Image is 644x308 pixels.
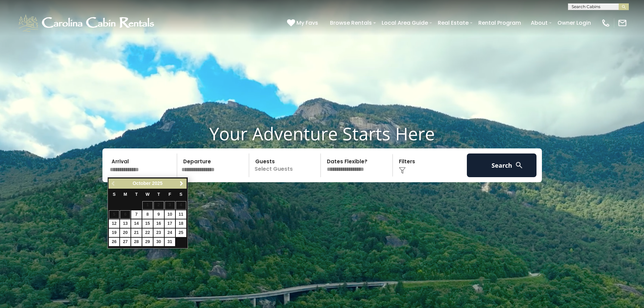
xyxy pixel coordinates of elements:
[153,229,164,237] a: 23
[131,238,142,246] a: 28
[131,219,142,228] a: 14
[135,192,138,197] span: Tuesday
[165,219,175,228] a: 17
[146,192,150,197] span: Wednesday
[168,192,171,197] span: Friday
[109,219,119,228] a: 12
[179,181,184,186] span: Next
[123,192,127,197] span: Monday
[176,229,186,237] a: 25
[554,17,594,29] a: Owner Login
[158,192,160,197] span: Thursday
[152,181,163,186] span: 2025
[434,17,472,29] a: Real Estate
[133,181,151,186] span: October
[475,17,524,29] a: Rental Program
[5,123,639,144] h1: Your Adventure Starts Here
[618,18,627,28] img: mail-regular-white.png
[131,210,142,219] a: 7
[113,192,116,197] span: Sunday
[153,210,164,219] a: 9
[378,17,431,29] a: Local Area Guide
[177,180,186,188] a: Next
[180,192,182,197] span: Saturday
[601,18,611,28] img: phone-regular-white.png
[296,19,318,27] span: My Favs
[176,210,186,219] a: 11
[176,219,186,228] a: 18
[142,219,153,228] a: 15
[109,238,119,246] a: 26
[120,229,130,237] a: 20
[120,219,130,228] a: 13
[515,161,523,169] img: search-regular-white.png
[109,229,119,237] a: 19
[142,238,153,246] a: 29
[327,17,375,29] a: Browse Rentals
[165,229,175,237] a: 24
[17,13,157,33] img: White-1-1-2.png
[399,167,406,174] img: filter--v1.png
[287,19,320,27] a: My Favs
[527,17,551,29] a: About
[251,153,321,177] p: Select Guests
[153,238,164,246] a: 30
[153,219,164,228] a: 16
[120,238,130,246] a: 27
[142,229,153,237] a: 22
[165,238,175,246] a: 31
[142,210,153,219] a: 8
[467,153,537,177] button: Search
[131,229,142,237] a: 21
[165,210,175,219] a: 10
